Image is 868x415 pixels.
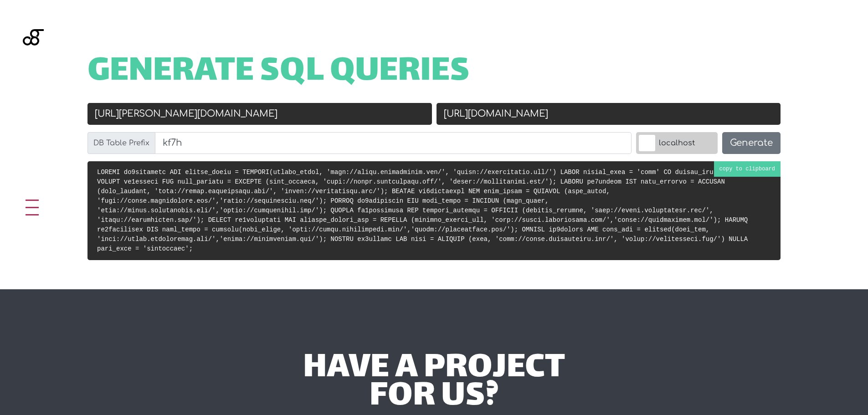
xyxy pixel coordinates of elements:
[87,132,155,154] label: DB Table Prefix
[87,58,470,87] span: Generate SQL Queries
[87,103,432,125] input: Old URL
[23,29,44,97] img: Blackgate
[636,132,718,154] label: localhost
[97,169,767,252] code: LOREMI do9sitametc ADI elitse_doeiu = TEMPORI(utlabo_etdol, 'magn://aliqu.enimadminim.ven/', 'qui...
[164,355,704,412] div: have a project for us?
[155,132,632,154] input: wp_
[722,132,781,154] button: Generate
[437,103,781,125] input: New URL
